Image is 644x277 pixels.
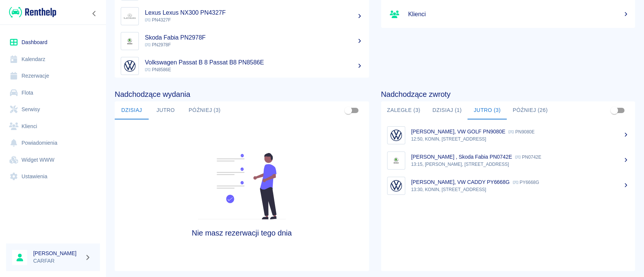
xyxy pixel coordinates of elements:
button: Zwiń nawigację [89,9,100,18]
p: [PERSON_NAME] , Skoda Fabia PN0742E [411,154,512,160]
span: PN4327F [145,17,171,23]
button: Później (3) [183,101,227,119]
h4: Nie masz rezerwacji tego dnia [146,228,337,237]
button: Dzisiaj (1) [426,101,468,119]
p: 13:30, KONIN, [STREET_ADDRESS] [411,186,629,193]
button: Później (26) [507,101,554,119]
a: Serwisy [6,101,100,118]
h4: Nadchodzące wydania [115,90,369,99]
a: ImageLexus Lexus NX300 PN4327F PN4327F [115,4,369,29]
span: Pokaż przypisane tylko do mnie [341,103,355,118]
a: Image[PERSON_NAME] , Skoda Fabia PN0742E PN0742E13:15, [PERSON_NAME], [STREET_ADDRESS] [381,148,635,173]
img: Image [389,179,403,193]
p: PY6668G [513,180,539,185]
button: Jutro [149,101,183,119]
p: PN0742E [515,155,541,160]
span: Pokaż przypisane tylko do mnie [607,103,621,118]
h5: Lexus Lexus NX300 PN4327F [145,9,363,17]
img: Image [123,9,137,23]
img: Renthelp logo [9,6,56,18]
a: ImageSkoda Fabia PN2978F PN2978F [115,29,369,54]
a: Widget WWW [6,152,100,168]
a: Rezerwacje [6,67,100,84]
p: 12:50, KONIN, [STREET_ADDRESS] [411,136,629,142]
h5: Volkswagen Passat B 8 Passat B8 PN8586E [145,59,363,66]
a: Kalendarz [6,51,100,68]
a: ImageVolkswagen Passat B 8 Passat B8 PN8586E PN8586E [115,54,369,78]
a: Renthelp logo [6,6,56,18]
button: Jutro (3) [467,101,506,119]
img: Image [123,59,137,73]
a: Klienci [6,118,100,135]
img: Image [389,153,403,168]
a: Image[PERSON_NAME], VW CADDY PY6668G PY6668G13:30, KONIN, [STREET_ADDRESS] [381,173,635,198]
p: 13:15, [PERSON_NAME], [STREET_ADDRESS] [411,161,629,168]
button: Dzisiaj [115,101,149,119]
h6: [PERSON_NAME] [33,249,81,257]
p: CARFAR [33,257,81,265]
a: Flota [6,84,100,101]
img: Image [389,128,403,142]
p: [PERSON_NAME], VW GOLF PN9080E [411,129,506,135]
h5: Klienci [408,11,629,18]
a: Ustawienia [6,168,100,185]
p: [PERSON_NAME], VW CADDY PY6668G [411,179,510,185]
h5: Skoda Fabia PN2978F [145,34,363,41]
img: Image [123,34,137,48]
span: PN8586E [145,67,171,72]
span: PN2978F [145,42,171,47]
a: Dashboard [6,34,100,51]
h4: Nadchodzące zwroty [381,90,635,99]
p: PN9080E [508,129,534,135]
a: Powiadomienia [6,135,100,152]
button: Zaległe (3) [381,101,426,119]
img: Fleet [193,153,290,219]
a: Image[PERSON_NAME], VW GOLF PN9080E PN9080E12:50, KONIN, [STREET_ADDRESS] [381,122,635,148]
a: Klienci [381,4,635,25]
